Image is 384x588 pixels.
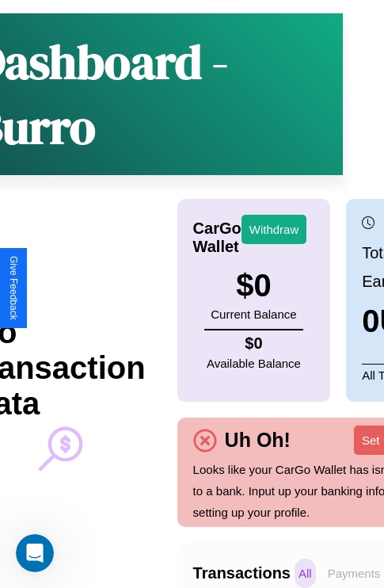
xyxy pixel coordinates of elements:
h4: Transactions [193,564,291,582]
button: Withdraw [241,215,307,244]
h4: Uh Oh! [217,429,298,452]
h4: CarGo Wallet [193,220,241,256]
p: Available Balance [207,353,301,374]
p: All [295,559,316,588]
p: Current Balance [211,304,296,325]
div: Give Feedback [8,256,19,320]
h3: $ 0 [211,268,296,304]
iframe: Intercom live chat [16,534,54,572]
h4: $ 0 [207,334,301,353]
